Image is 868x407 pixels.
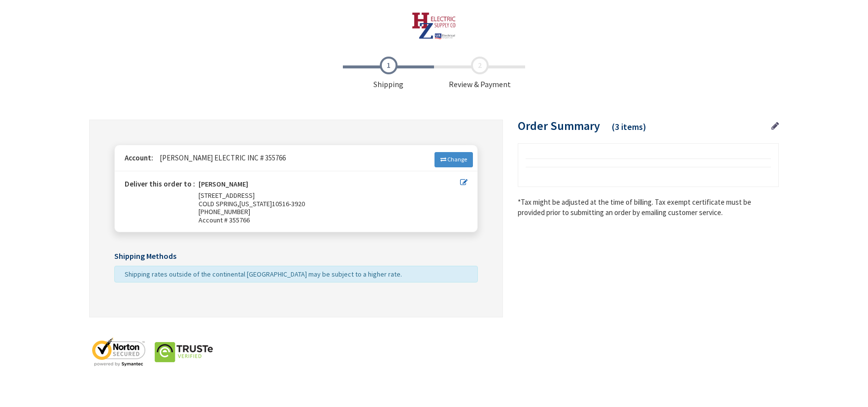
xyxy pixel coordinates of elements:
[199,207,250,216] span: [PHONE_NUMBER]
[343,57,434,90] span: Shipping
[518,118,600,133] span: Order Summary
[125,153,153,162] strong: Account:
[612,121,646,132] span: (3 items)
[199,216,460,224] span: Account # 355766
[154,337,213,367] img: truste-seal.png
[114,252,478,261] h5: Shipping Methods
[89,337,148,367] img: norton-seal.png
[125,270,402,279] span: Shipping rates outside of the continental [GEOGRAPHIC_DATA] may be subject to a higher rate.
[272,199,305,208] span: 10516-3920
[447,156,467,163] span: Change
[239,199,272,208] span: [US_STATE]
[199,191,255,200] span: [STREET_ADDRESS]
[199,180,248,191] strong: [PERSON_NAME]
[125,179,195,188] strong: Deliver this order to :
[412,12,457,39] img: HZ Electric Supply
[434,57,525,90] span: Review & Payment
[155,153,286,162] span: [PERSON_NAME] ELECTRIC INC # 355766
[518,197,779,218] : *Tax might be adjusted at the time of billing. Tax exempt certificate must be provided prior to s...
[199,199,239,208] span: COLD SPRING,
[434,152,473,167] a: Change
